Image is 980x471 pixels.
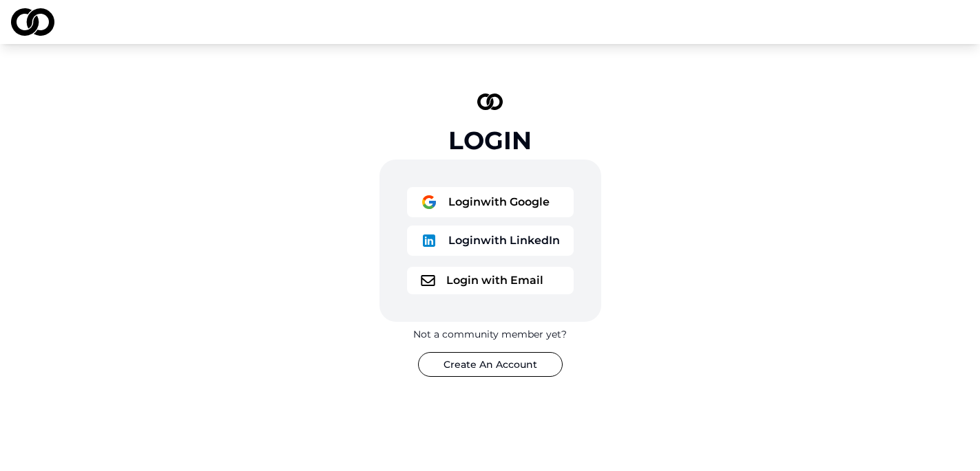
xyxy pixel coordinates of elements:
button: logoLogin with Email [407,267,574,294]
div: Not a community member yet? [413,327,567,341]
img: logo [477,94,503,110]
button: logoLoginwith Google [407,187,574,217]
div: Login [448,127,532,154]
img: logo [421,194,437,210]
img: logo [11,8,54,36]
button: Create An Account [418,352,563,377]
img: logo [421,232,437,249]
button: logoLoginwith LinkedIn [407,226,574,256]
img: logo [421,275,435,286]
